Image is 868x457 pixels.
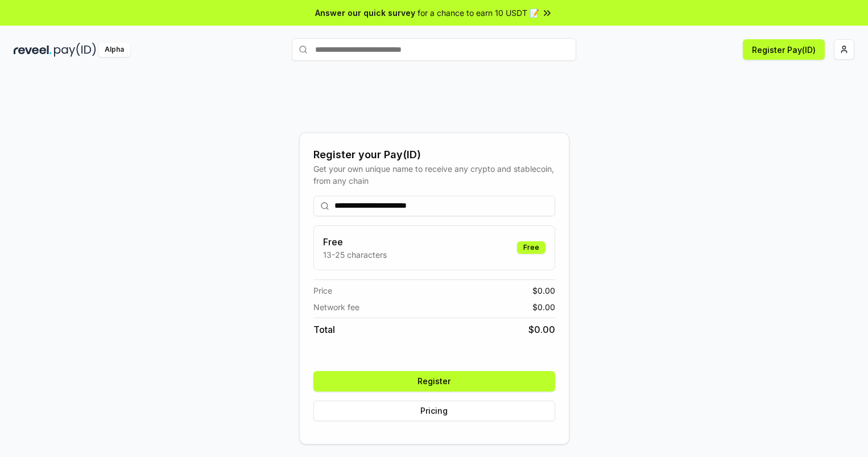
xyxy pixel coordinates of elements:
[517,241,545,254] div: Free
[313,163,555,187] div: Get your own unique name to receive any crypto and stablecoin, from any chain
[743,39,825,60] button: Register Pay(ID)
[14,43,52,57] img: reveel_dark
[98,43,130,57] div: Alpha
[532,301,555,313] span: $ 0.00
[313,285,332,297] span: Price
[323,249,387,261] p: 13-25 characters
[532,285,555,297] span: $ 0.00
[418,7,539,19] span: for a chance to earn 10 USDT 📝
[313,147,555,163] div: Register your Pay(ID)
[54,43,96,57] img: pay_id
[323,235,387,249] h3: Free
[313,401,555,421] button: Pricing
[528,323,555,336] span: $ 0.00
[313,323,335,336] span: Total
[313,371,555,392] button: Register
[315,7,415,19] span: Answer our quick survey
[313,301,359,313] span: Network fee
